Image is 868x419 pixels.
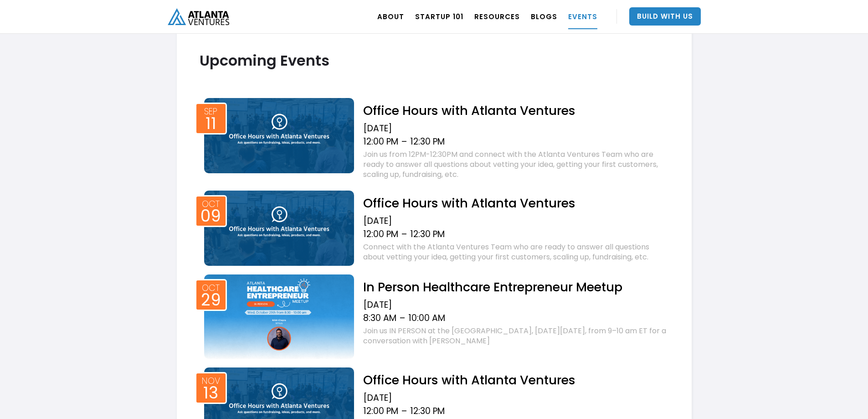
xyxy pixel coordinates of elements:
[363,123,668,134] div: [DATE]
[363,279,668,295] h2: In Person Healthcare Entrepreneur Meetup
[400,313,405,324] div: –
[363,136,398,147] div: 12:00 PM
[363,229,398,240] div: 12:00 PM
[204,274,354,359] img: Event thumb
[629,7,701,26] a: Build With Us
[410,406,445,417] div: 12:30 PM
[363,393,668,403] div: [DATE]
[415,4,463,29] a: Startup 101
[204,98,354,173] img: Event thumb
[200,209,221,223] div: 09
[204,191,354,266] img: Event thumb
[363,326,668,346] div: Join us IN PERSON at the [GEOGRAPHIC_DATA], [DATE][DATE], from 9–10 am ET for a conversation with...
[363,313,396,324] div: 8:30 AM
[200,52,669,68] h2: Upcoming Events
[377,4,404,29] a: ABOUT
[531,4,557,29] a: BLOGS
[568,4,597,29] a: EVENTS
[401,406,407,417] div: –
[200,272,669,359] a: Event thumbOct29In Person Healthcare Entrepreneur Meetup[DATE]8:30 AM–10:00 AMJoin us IN PERSON a...
[363,372,668,388] h2: Office Hours with Atlanta Ventures
[202,377,220,385] div: Nov
[408,313,445,324] div: 10:00 AM
[474,4,520,29] a: RESOURCES
[200,188,669,266] a: Event thumbOct09Office Hours with Atlanta Ventures[DATE]12:00 PM–12:30 PMConnect with the Atlanta...
[204,107,217,116] div: Sep
[401,229,407,240] div: –
[201,293,221,307] div: 29
[363,216,668,227] div: [DATE]
[410,229,445,240] div: 12:30 PM
[363,150,668,180] div: Join us from 12PM-12:30PM and connect with the Atlanta Ventures Team who are ready to answer all ...
[200,96,669,182] a: Event thumbSep11Office Hours with Atlanta Ventures[DATE]12:00 PM–12:30 PMJoin us from 12PM-12:30P...
[363,242,668,262] div: Connect with the Atlanta Ventures Team who are ready to answer all questions about vetting your i...
[363,300,668,310] div: [DATE]
[205,117,216,130] div: 11
[363,103,668,119] h2: Office Hours with Atlanta Ventures
[410,136,445,147] div: 12:30 PM
[401,136,407,147] div: –
[202,200,220,208] div: Oct
[363,406,398,417] div: 12:00 PM
[202,284,220,292] div: Oct
[203,386,218,400] div: 13
[363,195,668,211] h2: Office Hours with Atlanta Ventures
